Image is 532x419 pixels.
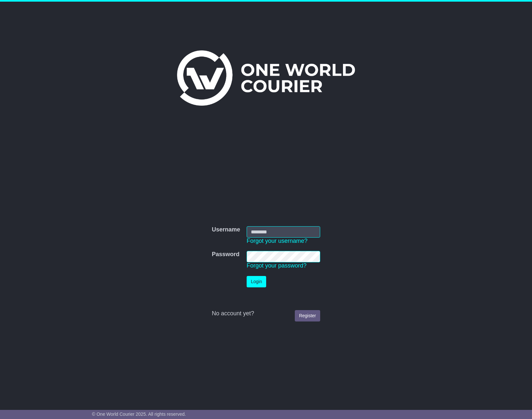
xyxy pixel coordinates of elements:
[247,262,307,269] a: Forgot your password?
[92,412,186,417] span: © One World Courier 2025. All rights reserved.
[212,226,240,233] label: Username
[177,50,355,106] img: One World
[212,251,239,258] label: Password
[212,310,320,317] div: No account yet?
[247,276,266,287] button: Login
[247,238,307,244] a: Forgot your username?
[295,310,320,321] a: Register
